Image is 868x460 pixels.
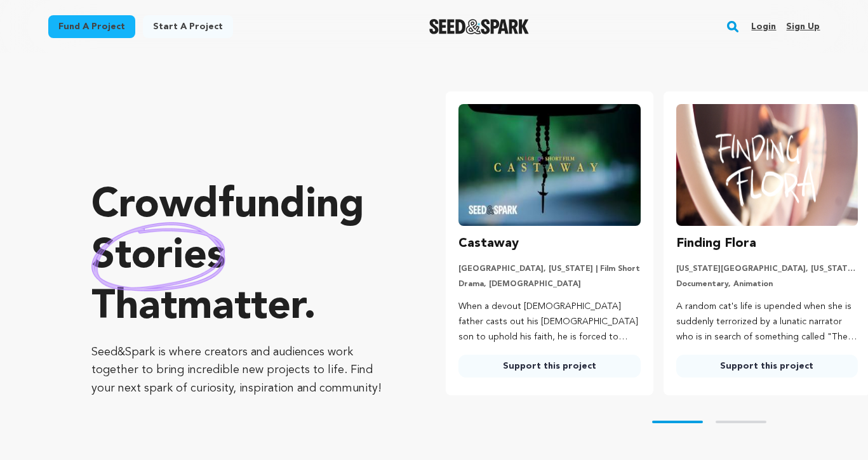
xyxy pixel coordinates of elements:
[458,233,519,254] h3: Castaway
[177,287,304,328] span: matter
[458,104,640,226] img: Castaway image
[676,355,858,378] a: Support this project
[91,181,395,333] p: Crowdfunding that .
[676,299,858,345] p: A random cat's life is upended when she is suddenly terrorized by a lunatic narrator who is in se...
[676,264,858,274] p: [US_STATE][GEOGRAPHIC_DATA], [US_STATE] | Film Short
[429,19,529,34] a: Seed&Spark Homepage
[429,19,529,34] img: Seed&Spark Logo Dark Mode
[751,16,776,37] a: Login
[676,233,756,254] h3: Finding Flora
[91,222,225,291] img: hand sketched image
[676,279,858,289] p: Documentary, Animation
[48,15,135,38] a: Fund a project
[458,355,640,378] a: Support this project
[458,279,640,289] p: Drama, [DEMOGRAPHIC_DATA]
[143,15,233,38] a: Start a project
[458,264,640,274] p: [GEOGRAPHIC_DATA], [US_STATE] | Film Short
[458,299,640,345] p: When a devout [DEMOGRAPHIC_DATA] father casts out his [DEMOGRAPHIC_DATA] son to uphold his faith,...
[786,16,820,37] a: Sign up
[91,343,395,398] p: Seed&Spark is where creators and audiences work together to bring incredible new projects to life...
[676,104,858,226] img: Finding Flora image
